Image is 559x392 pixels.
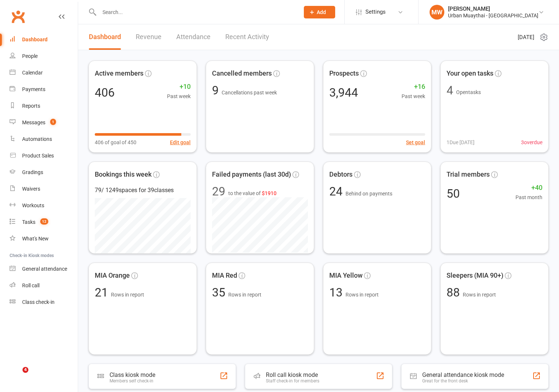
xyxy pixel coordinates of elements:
span: Trial members [447,169,490,180]
input: Search... [97,7,294,17]
a: Revenue [136,24,162,50]
div: Automations [22,136,52,142]
span: 35 [212,285,228,299]
span: Failed payments (last 30d) [212,169,291,180]
span: 21 [95,285,111,299]
div: 4 [447,84,453,96]
div: 50 [447,188,460,200]
span: Cancelled members [212,68,272,79]
a: Payments [10,81,78,98]
span: Rows in report [228,292,261,298]
div: What's New [22,236,49,242]
a: Automations [10,131,78,148]
a: What's New [10,230,78,247]
div: 406 [95,87,115,98]
a: Workouts [10,197,78,214]
div: Tasks [22,219,35,225]
span: Past week [167,92,191,100]
div: Urban Muaythai - [GEOGRAPHIC_DATA] [448,12,538,19]
span: Open tasks [456,89,481,95]
span: Sleepers (MIA 90+) [447,270,503,281]
div: Gradings [22,169,43,175]
span: MIA Red [212,270,237,281]
span: 12 [40,218,48,225]
span: Cancellations past week [222,90,277,96]
span: +16 [402,81,425,92]
span: 24 [329,184,346,198]
div: Roll call kiosk mode [266,371,319,378]
span: Rows in report [346,292,379,298]
span: MIA Orange [95,270,130,281]
div: Roll call [22,282,39,288]
span: Past month [515,193,542,201]
div: General attendance [22,266,67,272]
span: Bookings this week [95,169,152,180]
div: Staff check-in for members [266,378,319,384]
a: Gradings [10,164,78,181]
a: Reports [10,98,78,114]
a: Recent Activity [225,24,269,50]
span: 3 overdue [521,138,542,146]
span: Your open tasks [447,68,493,79]
span: Rows in report [111,292,144,298]
div: Messages [22,119,45,125]
span: Add [317,9,326,15]
span: Prospects [329,68,359,79]
span: 1 [50,119,56,125]
div: Workouts [22,202,44,208]
span: 88 [447,285,463,299]
span: 406 of goal of 450 [95,138,136,146]
div: Waivers [22,186,40,192]
div: Payments [22,86,45,92]
div: 3,944 [329,87,358,98]
span: Debtors [329,169,353,180]
a: Messages 1 [10,114,78,131]
span: +10 [167,81,191,92]
a: Product Sales [10,148,78,164]
a: People [10,48,78,65]
div: 79 / 1249 spaces for 39 classes [95,185,191,195]
a: Attendance [176,24,211,50]
div: Dashboard [22,37,48,42]
button: Edit goal [170,138,191,146]
span: 4 [22,367,28,373]
span: 13 [329,285,346,299]
span: MIA Yellow [329,270,362,281]
span: +40 [515,183,542,193]
span: to the value of [228,189,277,197]
span: Past week [402,92,425,100]
a: Class kiosk mode [10,294,78,311]
div: MW [430,5,444,20]
span: Rows in report [463,292,496,298]
span: Active members [95,68,143,79]
span: Settings [365,4,386,20]
div: Class kiosk mode [110,371,155,378]
div: Members self check-in [110,378,155,384]
a: Waivers [10,181,78,197]
span: 9 [212,83,222,97]
a: General attendance kiosk mode [10,261,78,277]
span: $1910 [262,190,277,196]
span: [DATE] [518,33,534,42]
div: Product Sales [22,153,54,159]
button: Set goal [406,138,425,146]
div: Reports [22,103,40,109]
div: [PERSON_NAME] [448,6,538,12]
a: Dashboard [10,31,78,48]
button: Add [304,6,335,18]
a: Calendar [10,65,78,81]
div: Class check-in [22,299,55,305]
a: Tasks 12 [10,214,78,230]
span: Behind on payments [346,191,392,197]
a: Dashboard [89,24,121,50]
div: People [22,53,38,59]
div: Calendar [22,70,43,76]
div: Great for the front desk [422,378,504,384]
a: Clubworx [9,7,27,26]
div: General attendance kiosk mode [422,371,504,378]
iframe: Intercom live chat [7,367,25,385]
a: Roll call [10,277,78,294]
div: 29 [212,185,225,197]
span: 1 Due [DATE] [447,138,475,146]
